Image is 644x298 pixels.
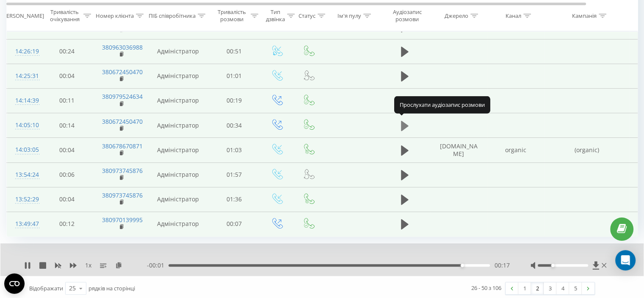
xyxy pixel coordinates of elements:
[4,273,25,294] button: Open CMP widget
[102,92,143,100] a: 380979524634
[149,138,208,162] td: Адміністратор
[208,138,261,162] td: 01:03
[102,142,143,150] a: 380678670871
[544,138,629,162] td: (organic)
[615,250,636,270] div: Open Intercom Messenger
[15,92,32,109] div: 14:14:39
[41,113,94,138] td: 00:14
[85,261,91,270] span: 1 x
[15,167,32,183] div: 13:54:24
[41,187,94,212] td: 00:04
[531,282,544,294] a: 2
[208,88,261,113] td: 00:19
[149,187,208,212] td: Адміністратор
[149,162,208,187] td: Адміністратор
[506,12,521,19] div: Канал
[461,264,464,267] div: Accessibility label
[96,12,134,19] div: Номер клієнта
[208,39,261,64] td: 00:51
[41,39,94,64] td: 00:24
[41,88,94,113] td: 00:11
[208,162,261,187] td: 01:57
[544,282,556,294] a: 3
[556,282,569,294] a: 4
[471,284,501,292] div: 26 - 50 з 106
[572,12,597,19] div: Кампанія
[88,284,135,292] span: рядків на сторінці
[15,43,32,60] div: 14:26:19
[147,261,169,270] span: - 00:01
[208,64,261,88] td: 01:01
[1,12,44,19] div: [PERSON_NAME]
[149,212,208,236] td: Адміністратор
[15,117,32,134] div: 14:05:10
[518,282,531,294] a: 1
[208,187,261,212] td: 01:36
[149,64,208,88] td: Адміністратор
[102,43,143,51] a: 380963036988
[208,212,261,236] td: 00:07
[569,282,582,294] a: 5
[41,138,94,162] td: 00:04
[15,216,32,232] div: 13:49:47
[149,113,208,138] td: Адміністратор
[48,9,81,23] div: Тривалість очікування
[69,284,76,292] div: 25
[394,96,490,113] div: Прослухати аудіозапис розмови
[299,12,315,19] div: Статус
[215,9,249,23] div: Тривалість розмови
[15,191,32,208] div: 13:52:29
[102,167,143,175] a: 380973745876
[387,9,428,23] div: Аудіозапис розмови
[102,191,143,199] a: 380973745876
[15,142,32,158] div: 14:03:05
[41,212,94,236] td: 00:12
[430,138,487,162] td: [DOMAIN_NAME]
[41,162,94,187] td: 00:06
[487,138,544,162] td: organic
[149,39,208,64] td: Адміністратор
[551,264,555,267] div: Accessibility label
[102,68,143,76] a: 380672450470
[208,113,261,138] td: 00:34
[149,12,196,19] div: ПІБ співробітника
[445,12,468,19] div: Джерело
[15,68,32,84] div: 14:25:31
[149,88,208,113] td: Адміністратор
[266,9,285,23] div: Тип дзвінка
[102,216,143,224] a: 380970139995
[29,284,63,292] span: Відображати
[337,12,361,19] div: Ім'я пулу
[102,117,143,125] a: 380672450470
[41,64,94,88] td: 00:04
[494,261,509,270] span: 00:17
